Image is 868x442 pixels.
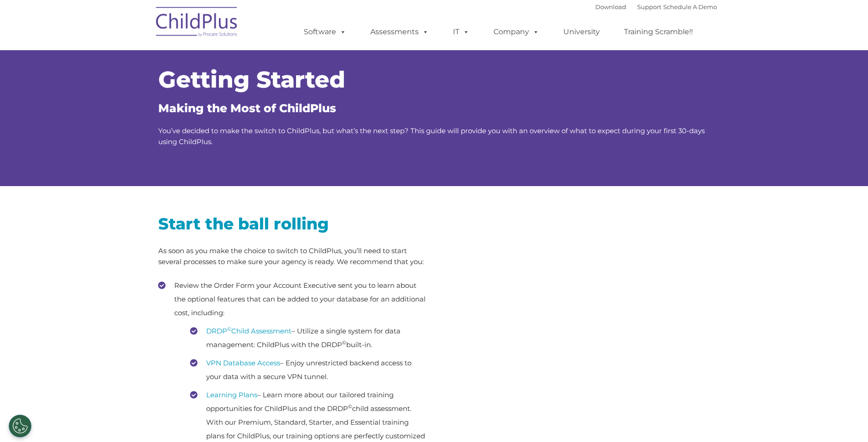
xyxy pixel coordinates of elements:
[206,390,257,399] a: Learning Plans
[615,23,702,41] a: Training Scramble!!
[206,327,291,335] a: DRDP©Child Assessment
[342,339,346,346] sup: ©
[158,101,336,115] span: Making the Most of ChildPlus
[227,326,231,332] sup: ©
[361,23,438,41] a: Assessments
[444,23,478,41] a: IT
[158,126,705,146] span: You’ve decided to make the switch to ChildPlus, but what’s the next step? This guide will provide...
[595,3,717,10] font: |
[206,359,280,367] a: VPN Database Access
[151,0,243,46] img: ChildPlus by Procare Solutions
[158,213,427,234] h2: Start the ball rolling
[554,23,609,41] a: University
[484,23,548,41] a: Company
[158,66,345,94] span: Getting Started
[663,3,717,10] a: Schedule A Demo
[158,245,427,267] p: As soon as you make the choice to switch to ChildPlus, you’ll need to start several processes to ...
[190,324,427,352] li: – Utilize a single system for data management: ChildPlus with the DRDP built-in.
[9,415,31,437] button: Cookies Settings
[295,23,355,41] a: Software
[348,403,352,410] sup: ©
[595,3,626,10] a: Download
[637,3,661,10] a: Support
[190,356,427,384] li: – Enjoy unrestricted backend access to your data with a secure VPN tunnel.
